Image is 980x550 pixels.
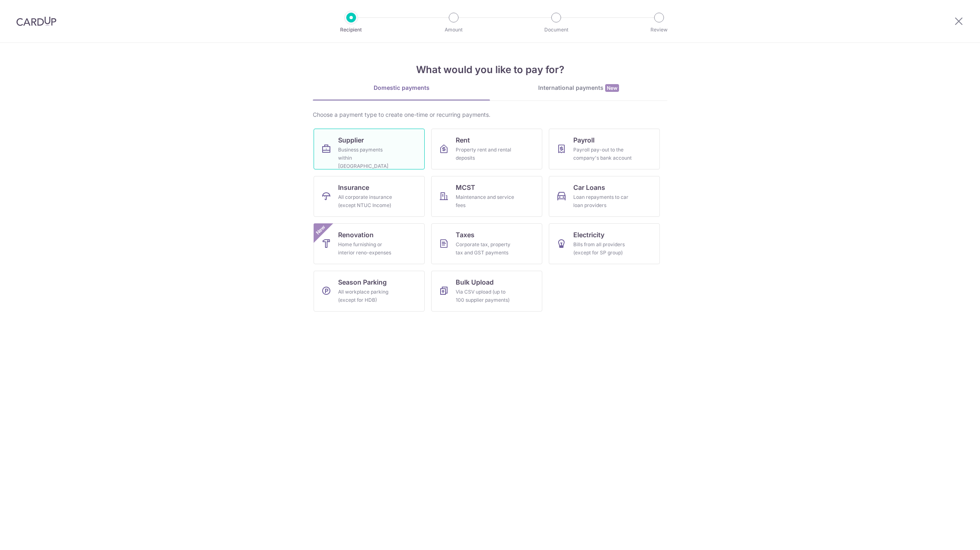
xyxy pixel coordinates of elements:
[314,129,425,169] a: SupplierBusiness payments within [GEOGRAPHIC_DATA]
[338,146,397,170] div: Business payments within [GEOGRAPHIC_DATA]
[313,62,667,77] h4: What would you like to pay for?
[431,129,542,169] a: RentProperty rent and rental deposits
[321,26,381,34] p: Recipient
[456,146,514,162] div: Property rent and rental deposits
[431,176,542,217] a: MCSTMaintenance and service fees
[431,271,542,312] a: Bulk UploadVia CSV upload (up to 100 supplier payments)
[573,230,604,240] span: Electricity
[338,288,397,304] div: All workplace parking (except for HDB)
[423,26,484,34] p: Amount
[338,240,397,257] div: Home furnishing or interior reno-expenses
[314,271,425,312] a: Season ParkingAll workplace parking (except for HDB)
[338,230,374,240] span: Renovation
[314,176,425,217] a: InsuranceAll corporate insurance (except NTUC Income)
[629,26,689,34] p: Review
[314,223,327,237] span: New
[313,84,490,92] div: Domestic payments
[338,135,364,145] span: Supplier
[456,193,514,209] div: Maintenance and service fees
[456,277,494,287] span: Bulk Upload
[490,84,667,92] div: International payments
[605,84,619,92] span: New
[573,146,632,162] div: Payroll pay-out to the company's bank account
[338,183,369,192] span: Insurance
[549,223,660,264] a: ElectricityBills from all providers (except for SP group)
[573,193,632,209] div: Loan repayments to car loan providers
[456,288,514,304] div: Via CSV upload (up to 100 supplier payments)
[456,135,470,145] span: Rent
[573,240,632,257] div: Bills from all providers (except for SP group)
[526,26,586,34] p: Document
[456,230,474,240] span: Taxes
[338,277,387,287] span: Season Parking
[549,176,660,217] a: Car LoansLoan repayments to car loan providers
[573,183,605,192] span: Car Loans
[338,193,397,209] div: All corporate insurance (except NTUC Income)
[431,223,542,264] a: TaxesCorporate tax, property tax and GST payments
[456,240,514,257] div: Corporate tax, property tax and GST payments
[573,135,595,145] span: Payroll
[928,526,972,546] iframe: Opens a widget where you can find more information
[313,111,667,119] div: Choose a payment type to create one-time or recurring payments.
[16,16,56,26] img: CardUp
[456,183,475,192] span: MCST
[314,223,425,264] a: RenovationHome furnishing or interior reno-expensesNew
[549,129,660,169] a: PayrollPayroll pay-out to the company's bank account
